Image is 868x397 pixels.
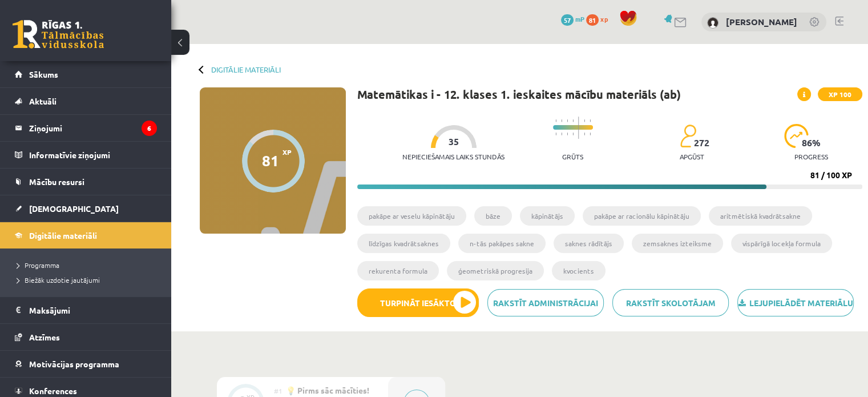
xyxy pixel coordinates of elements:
a: [PERSON_NAME] [726,16,797,27]
li: vispārīgā locekļa formula [731,234,832,253]
span: xp [600,14,608,23]
span: 86 % [802,138,821,148]
img: icon-long-line-d9ea69661e0d244f92f715978eff75569469978d946b2353a9bb055b3ed8787d.svg [578,117,579,139]
li: aritmētiskā kvadrātsakne [709,206,812,226]
button: Turpināt iesākto [357,288,479,317]
li: pakāpe ar racionālu kāpinātāju [583,206,701,226]
span: Sākums [29,69,58,79]
span: 272 [694,138,709,148]
span: Atzīmes [29,332,60,342]
a: Sākums [15,61,157,87]
li: līdzīgas kvadrātsaknes [357,234,450,253]
img: icon-short-line-57e1e144782c952c97e751825c79c345078a6d821885a25fce030b3d8c18986b.svg [567,119,568,122]
a: Informatīvie ziņojumi [15,142,157,168]
img: Lāsma Dīriņa [707,17,718,29]
img: students-c634bb4e5e11cddfef0936a35e636f08e4e9abd3cc4e673bd6f9a4125e45ecb1.svg [680,124,696,148]
span: Mācību resursi [29,177,84,187]
img: icon-short-line-57e1e144782c952c97e751825c79c345078a6d821885a25fce030b3d8c18986b.svg [584,119,585,122]
span: #1 [274,386,282,395]
img: icon-short-line-57e1e144782c952c97e751825c79c345078a6d821885a25fce030b3d8c18986b.svg [561,119,562,122]
span: [DEMOGRAPHIC_DATA] [29,203,119,214]
legend: Maksājumi [29,297,157,323]
a: Rīgas 1. Tālmācības vidusskola [13,20,104,49]
p: progress [794,153,828,161]
img: icon-short-line-57e1e144782c952c97e751825c79c345078a6d821885a25fce030b3d8c18986b.svg [572,119,574,122]
span: XP 100 [818,87,862,101]
a: Programma [17,260,160,270]
li: kāpinātājs [520,206,575,226]
a: Mācību resursi [15,169,157,195]
p: Nepieciešamais laiks stundās [402,153,504,161]
span: 57 [561,14,574,26]
img: icon-short-line-57e1e144782c952c97e751825c79c345078a6d821885a25fce030b3d8c18986b.svg [561,133,562,135]
legend: Informatīvie ziņojumi [29,142,157,168]
img: icon-short-line-57e1e144782c952c97e751825c79c345078a6d821885a25fce030b3d8c18986b.svg [567,133,568,135]
li: n-tās pakāpes sakne [458,234,546,253]
h1: Matemātikas i - 12. klases 1. ieskaites mācību materiāls (ab) [357,87,681,101]
p: Grūts [562,153,583,161]
a: Rakstīt skolotājam [612,289,729,316]
a: Atzīmes [15,324,157,350]
a: Motivācijas programma [15,351,157,377]
span: Motivācijas programma [29,359,119,369]
img: icon-progress-161ccf0a02000e728c5f80fcf4c31c7af3da0e1684b2b1d7c360e028c24a22f1.svg [784,124,809,148]
a: Rakstīt administrācijai [487,289,604,316]
span: 81 [586,14,599,26]
a: Lejupielādēt materiālu [737,289,854,316]
a: Digitālie materiāli [15,222,157,248]
span: mP [575,14,584,23]
li: saknes rādītājs [554,234,624,253]
a: Maksājumi [15,297,157,323]
span: Konferences [29,386,77,396]
a: Digitālie materiāli [211,65,281,74]
i: 6 [142,121,157,136]
li: ģeometriskā progresija [447,261,544,280]
img: icon-short-line-57e1e144782c952c97e751825c79c345078a6d821885a25fce030b3d8c18986b.svg [572,133,574,135]
p: apgūst [680,153,704,161]
a: Ziņojumi6 [15,115,157,141]
span: 35 [449,137,459,147]
span: XP [282,148,292,156]
img: icon-short-line-57e1e144782c952c97e751825c79c345078a6d821885a25fce030b3d8c18986b.svg [555,119,556,122]
div: 81 [262,152,279,169]
li: kvocients [552,261,605,280]
span: Digitālie materiāli [29,230,97,240]
img: icon-short-line-57e1e144782c952c97e751825c79c345078a6d821885a25fce030b3d8c18986b.svg [590,133,591,135]
a: 57 mP [561,14,584,23]
li: zemsaknes izteiksme [632,234,723,253]
li: bāze [474,206,512,226]
span: Biežāk uzdotie jautājumi [17,275,100,284]
li: pakāpe ar veselu kāpinātāju [357,206,466,226]
span: Programma [17,260,59,270]
a: 81 xp [586,14,613,23]
li: rekurenta formula [357,261,439,280]
img: icon-short-line-57e1e144782c952c97e751825c79c345078a6d821885a25fce030b3d8c18986b.svg [584,133,585,135]
a: [DEMOGRAPHIC_DATA] [15,195,157,222]
span: Aktuāli [29,96,56,106]
legend: Ziņojumi [29,115,157,141]
a: Aktuāli [15,88,157,114]
img: icon-short-line-57e1e144782c952c97e751825c79c345078a6d821885a25fce030b3d8c18986b.svg [555,133,556,135]
a: Biežāk uzdotie jautājumi [17,275,160,285]
img: icon-short-line-57e1e144782c952c97e751825c79c345078a6d821885a25fce030b3d8c18986b.svg [590,119,591,122]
